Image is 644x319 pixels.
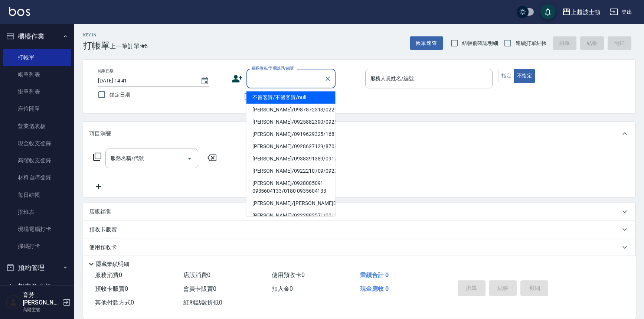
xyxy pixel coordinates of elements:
span: 紅利點數折抵 0 [183,299,222,306]
a: 現金收支登錄 [3,135,71,152]
label: 顧客姓名/手機號碼/編號 [252,65,294,71]
p: 使用預收卡 [89,244,117,251]
button: Choose date, selected date is 2025-08-13 [196,72,214,90]
h3: 打帳單 [83,40,110,51]
button: 櫃檯作業 [3,27,71,46]
a: 掃碼打卡 [3,238,71,255]
img: Logo [9,7,30,16]
a: 打帳單 [3,49,71,66]
button: save [540,4,555,19]
p: 預收卡販賣 [89,226,117,234]
span: 連續打單結帳 [516,39,547,47]
a: 掛單列表 [3,83,71,100]
p: 隱藏業績明細 [96,260,129,268]
input: YYYY/MM/DD hh:mm [98,75,193,87]
li: [PERSON_NAME]/0928085091 0935604133/0180 0935604133 [246,177,336,197]
li: [PERSON_NAME]/[PERSON_NAME]001776/001776 [246,197,336,209]
button: 登出 [607,5,635,19]
p: 高階主管 [23,306,61,313]
span: 現金應收 0 [360,285,389,292]
button: 帳單速查 [410,36,443,50]
span: 店販消費 0 [183,271,210,279]
li: [PERSON_NAME]/0928627129/870821 [246,140,336,153]
span: 使用預收卡 0 [272,271,305,279]
a: 排班表 [3,204,71,221]
span: 鎖定日期 [109,91,130,99]
div: 店販銷售 [83,203,635,221]
a: 帳單列表 [3,66,71,83]
button: 上越波士頓 [559,4,604,20]
div: 上越波士頓 [571,7,601,17]
li: [PERSON_NAME]/0938391389/091219 [246,153,336,165]
h2: Key In [83,33,110,38]
span: 會員卡販賣 0 [183,285,216,292]
button: Open [184,153,196,165]
h5: 育芳[PERSON_NAME] [23,292,61,306]
span: 業績合計 0 [360,271,389,279]
div: 預收卡販賣 [83,221,635,238]
li: [PERSON_NAME]/0925882390/0925882 [246,116,336,128]
li: 不留客資/不留客資/null [246,91,336,104]
button: 不指定 [514,69,535,83]
span: 其他付款方式 0 [95,299,134,306]
a: 座位開單 [3,100,71,117]
div: 項目消費 [83,122,635,146]
a: 現場電腦打卡 [3,221,71,238]
li: [PERSON_NAME]/0222883571/00190 [246,209,336,222]
button: 報表及分析 [3,277,71,296]
label: 帳單日期 [98,68,114,74]
button: Clear [323,74,333,84]
span: 上一筆訂單:#6 [110,42,148,51]
img: Person [6,295,21,310]
a: 每日結帳 [3,186,71,204]
button: 指定 [498,69,514,83]
p: 店販銷售 [89,208,111,216]
li: [PERSON_NAME]/0919629325/1681680 [246,128,336,140]
li: [PERSON_NAME]/0987872313/0221 [246,104,336,116]
p: 項目消費 [89,130,111,138]
a: 材料自購登錄 [3,169,71,186]
div: 使用預收卡 [83,238,635,256]
span: 結帳前確認明細 [462,39,498,47]
li: [PERSON_NAME]/0922210709/0922210 [246,165,336,177]
span: 服務消費 0 [95,271,122,279]
span: 預收卡販賣 0 [95,285,128,292]
span: 扣入金 0 [272,285,293,292]
a: 營業儀表板 [3,118,71,135]
a: 高階收支登錄 [3,152,71,169]
button: 預約管理 [3,258,71,277]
